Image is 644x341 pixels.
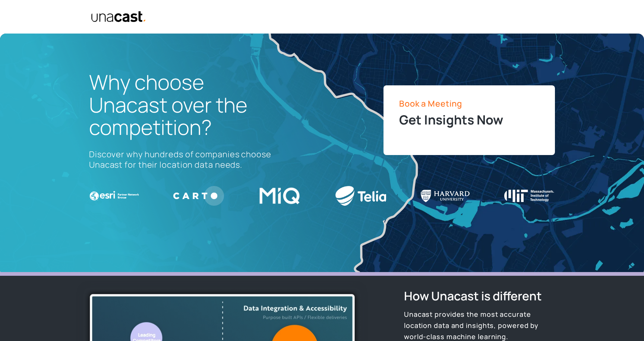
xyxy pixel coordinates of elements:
[89,149,275,170] p: Discover why hundreds of companies choose Unacast for their location data needs.
[399,111,503,128] h2: Get Insights Now
[420,189,471,202] img: Harvard U Logo WHITE
[399,99,503,108] p: Book a Meeting
[173,186,224,206] img: Carto logo WHITE
[258,186,302,206] img: MIQ logo
[87,11,146,23] a: home
[404,288,561,304] h2: How Unacast is different
[335,186,386,206] img: Telia logo
[91,11,146,23] img: Unacast text logo
[89,71,275,139] h1: Why choose Unacast over the competition?
[89,190,140,201] img: ESRI Logo white
[504,190,555,202] img: Massachusetts Institute of Technology logo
